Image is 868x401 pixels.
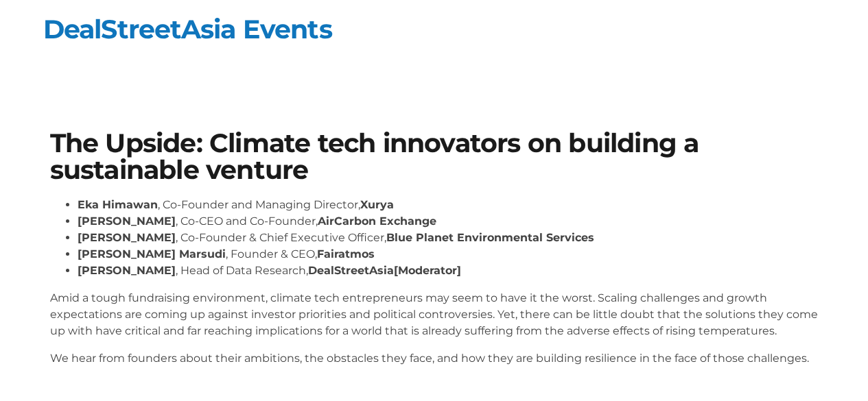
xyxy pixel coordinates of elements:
[50,130,819,183] h1: The Upside: Climate tech innovators on building a sustainable venture
[78,247,226,260] strong: [PERSON_NAME] Marsudi
[308,264,394,277] strong: DealStreetAsia
[78,264,176,277] strong: [PERSON_NAME]
[394,264,461,277] strong: [Moderator]
[78,198,158,211] strong: Eka Himawan
[78,231,176,244] strong: [PERSON_NAME]
[318,215,436,228] strong: AirCarbon Exchange
[78,215,176,228] strong: [PERSON_NAME]
[386,231,594,244] strong: Blue Planet Environmental Services
[78,213,819,230] li: , Co-CEO and Co-Founder,
[43,13,332,45] a: DealStreetAsia Events
[360,198,394,211] strong: Xurya
[78,230,819,246] li: , Co-Founder & Chief Executive Officer,
[50,290,819,339] p: Amid a tough fundraising environment, climate tech entrepreneurs may seem to have it the worst. S...
[78,197,819,213] li: , Co-Founder and Managing Director,
[78,263,819,279] li: , Head of Data Research,
[50,350,819,367] p: We hear from founders about their ambitions, the obstacles they face, and how they are building r...
[317,247,375,260] strong: Fairatmos
[78,246,819,263] li: , Founder & CEO,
